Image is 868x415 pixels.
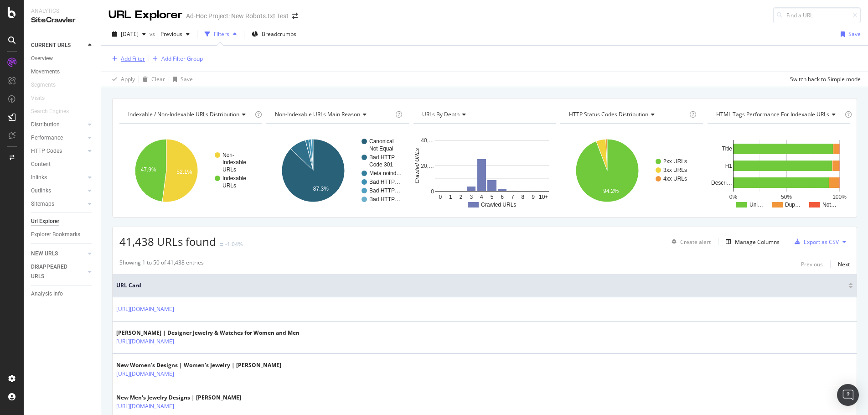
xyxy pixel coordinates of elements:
[108,27,150,41] button: [DATE]
[31,173,85,182] a: Inlinks
[801,259,823,270] button: Previous
[126,107,253,122] h4: Indexable / Non-Indexable URLs Distribution
[837,384,859,406] div: Open Intercom Messenger
[108,72,135,87] button: Apply
[680,238,711,246] div: Create alert
[248,27,300,41] button: Breadcrumbs
[31,146,62,156] div: HTTP Codes
[714,107,843,122] h4: HTML Tags Performance for Indexable URLs
[222,182,236,189] text: URLs
[292,13,298,19] div: arrow-right-arrow-left
[790,75,861,83] div: Switch back to Simple mode
[31,262,85,281] a: DISAPPEARED URLS
[116,369,174,379] a: [URL][DOMAIN_NAME]
[490,194,493,200] text: 5
[722,145,732,152] text: Title
[31,230,80,239] div: Explorer Bookmarks
[460,194,463,200] text: 2
[116,305,174,314] a: [URL][DOMAIN_NAME]
[151,75,165,83] div: Clear
[31,107,69,116] div: Search Engines
[449,194,452,200] text: 1
[31,217,94,226] a: Url Explorer
[735,238,780,246] div: Manage Columns
[663,158,687,165] text: 2xx URLs
[116,402,174,411] a: [URL][DOMAIN_NAME]
[31,230,94,239] a: Explorer Bookmarks
[369,196,400,202] text: Bad HTTP…
[186,11,289,21] div: Ad-Hoc Project: New Robots.txt Test
[729,194,737,200] text: 0%
[708,131,850,210] div: A chart.
[31,7,93,15] div: Analytics
[369,145,393,152] text: Not Equal
[369,179,400,185] text: Bad HTTP…
[31,67,94,77] a: Movements
[116,337,174,346] a: [URL][DOMAIN_NAME]
[31,93,45,103] div: Visits
[31,93,54,103] a: Visits
[181,75,193,83] div: Save
[225,240,243,248] div: -1.04%
[421,137,434,144] text: 40,…
[791,234,839,249] button: Export as CSV
[848,30,861,38] div: Save
[31,186,85,196] a: Outlinks
[121,75,135,83] div: Apply
[31,54,53,63] div: Overview
[31,80,56,90] div: Segments
[31,41,85,50] a: CURRENT URLS
[141,166,156,173] text: 47.9%
[31,146,85,156] a: HTTP Codes
[567,107,687,122] h4: HTTP Status Codes Distribution
[31,107,78,116] a: Search Engines
[31,133,63,143] div: Performance
[31,289,94,299] a: Analysis Info
[116,281,846,290] span: URL Card
[31,199,85,209] a: Sitemaps
[413,131,556,210] svg: A chart.
[214,30,229,38] div: Filters
[539,194,548,200] text: 10+
[119,131,262,210] svg: A chart.
[31,120,85,130] a: Distribution
[31,173,47,182] div: Inlinks
[169,72,193,87] button: Save
[31,186,51,196] div: Outlinks
[801,260,823,268] div: Previous
[222,175,246,182] text: Indexable
[470,194,473,200] text: 3
[222,166,236,173] text: URLs
[480,194,483,200] text: 4
[31,133,85,143] a: Performance
[176,169,192,175] text: 52.1%
[31,199,54,209] div: Sitemaps
[31,217,59,226] div: Url Explorer
[313,186,329,192] text: 87.3%
[108,7,182,23] div: URL Explorer
[521,194,524,200] text: 8
[838,260,850,268] div: Next
[262,30,296,38] span: Breadcrumbs
[119,234,216,249] span: 41,438 URLs found
[804,238,839,246] div: Export as CSV
[785,202,801,208] text: Dup…
[716,110,829,118] span: HTML Tags Performance for Indexable URLs
[414,148,420,183] text: Crawled URLs
[275,110,360,118] span: Non-Indexable URLs Main Reason
[532,194,535,200] text: 9
[822,202,837,208] text: Not…
[128,110,239,118] span: Indexable / Non-Indexable URLs distribution
[121,30,139,38] span: 2025 Aug. 24th
[369,138,393,145] text: Canonical
[273,107,393,122] h4: Non-Indexable URLs Main Reason
[31,160,94,169] a: Content
[569,110,648,118] span: HTTP Status Codes Distribution
[481,202,516,208] text: Crawled URLs
[121,55,145,62] div: Add Filter
[108,53,145,64] button: Add Filter
[711,180,732,186] text: Descri…
[369,187,400,194] text: Bad HTTP…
